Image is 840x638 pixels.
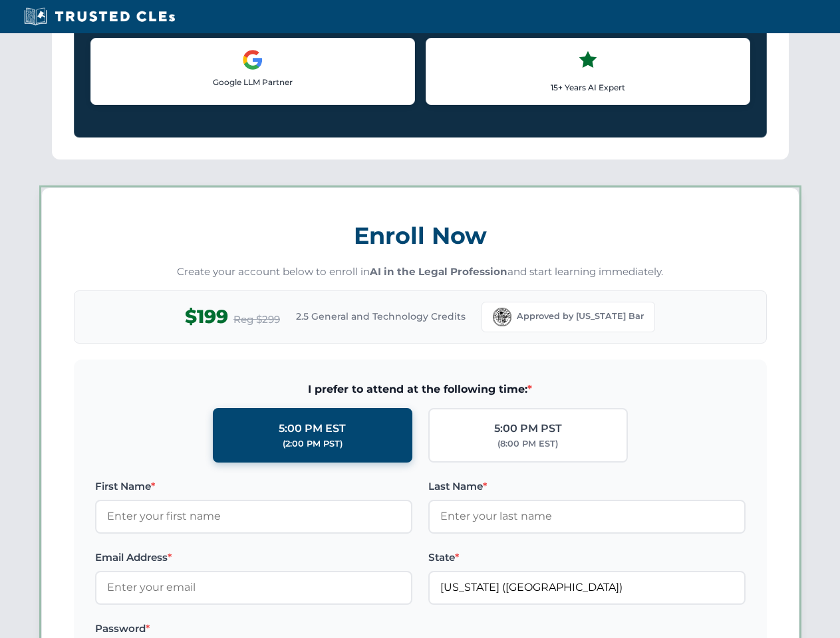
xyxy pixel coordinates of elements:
p: Create your account below to enroll in and start learning immediately. [74,265,767,280]
div: (2:00 PM PST) [283,437,343,451]
span: Reg $299 [233,312,280,328]
p: Google LLM Partner [102,76,404,88]
p: 15+ Years AI Expert [437,81,739,94]
h3: Enroll Now [74,215,767,257]
img: Google [242,49,263,70]
input: Enter your email [95,571,412,604]
span: Approved by [US_STATE] Bar [517,310,644,323]
div: 5:00 PM EST [279,420,346,437]
div: 5:00 PM PST [494,420,562,437]
img: Florida Bar [493,308,511,326]
label: First Name [95,478,412,494]
img: Trusted CLEs [20,7,179,27]
label: State [428,550,746,566]
input: Florida (FL) [428,571,746,604]
input: Enter your last name [428,500,746,533]
strong: AI in the Legal Profession [370,265,507,278]
span: I prefer to attend at the following time: [95,381,746,398]
span: 2.5 General and Technology Credits [296,309,466,324]
span: $199 [185,302,228,332]
label: Last Name [428,478,746,494]
label: Password [95,621,412,637]
input: Enter your first name [95,500,412,533]
label: Email Address [95,550,412,566]
div: (8:00 PM EST) [497,437,558,451]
